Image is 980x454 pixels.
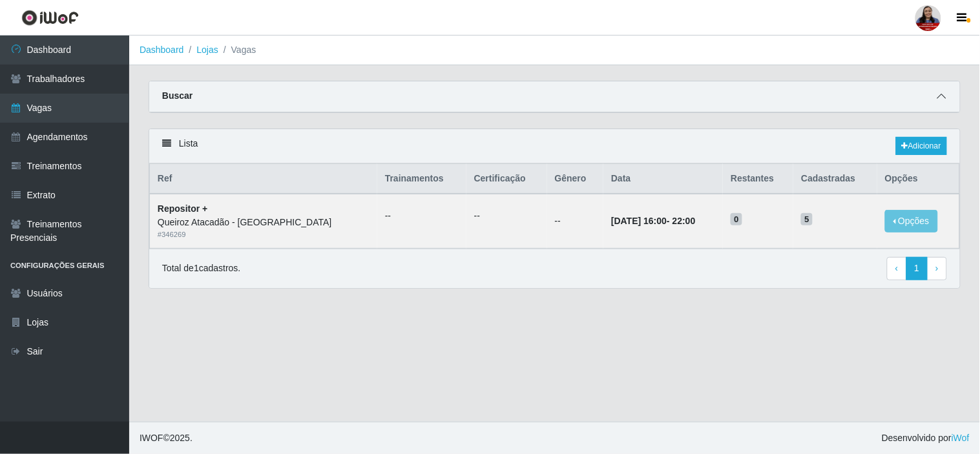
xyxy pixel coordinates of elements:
th: Certificação [466,164,547,194]
a: 1 [906,257,928,280]
th: Opções [877,164,960,194]
nav: pagination [887,257,947,280]
strong: Repositor + [158,203,207,214]
th: Ref [150,164,377,194]
th: Data [603,164,723,194]
p: Total de 1 cadastros. [162,262,240,275]
ul: -- [474,209,539,223]
span: › [935,263,939,273]
span: ‹ [895,263,899,273]
span: 0 [731,213,742,226]
time: [DATE] 16:00 [611,216,667,226]
span: © 2025 . [140,431,193,445]
img: CoreUI Logo [21,10,79,26]
div: Queiroz Atacadão - [GEOGRAPHIC_DATA] [158,216,370,229]
a: Adicionar [896,137,947,155]
span: IWOF [140,433,163,443]
td: -- [547,194,604,248]
a: Dashboard [140,45,184,55]
a: Previous [887,257,907,280]
li: Vagas [218,43,256,57]
th: Restantes [723,164,793,194]
span: 5 [801,213,813,226]
a: Lojas [196,45,218,55]
strong: Buscar [162,90,193,101]
button: Opções [885,210,938,232]
a: iWof [952,433,970,443]
div: Lista [149,129,960,163]
div: # 346269 [158,229,370,240]
th: Gênero [547,164,604,194]
th: Trainamentos [377,164,466,194]
nav: breadcrumb [129,36,980,65]
time: 22:00 [672,216,696,226]
span: Desenvolvido por [882,431,970,445]
ul: -- [385,209,459,223]
strong: - [611,216,695,226]
th: Cadastradas [793,164,877,194]
a: Next [927,257,947,280]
